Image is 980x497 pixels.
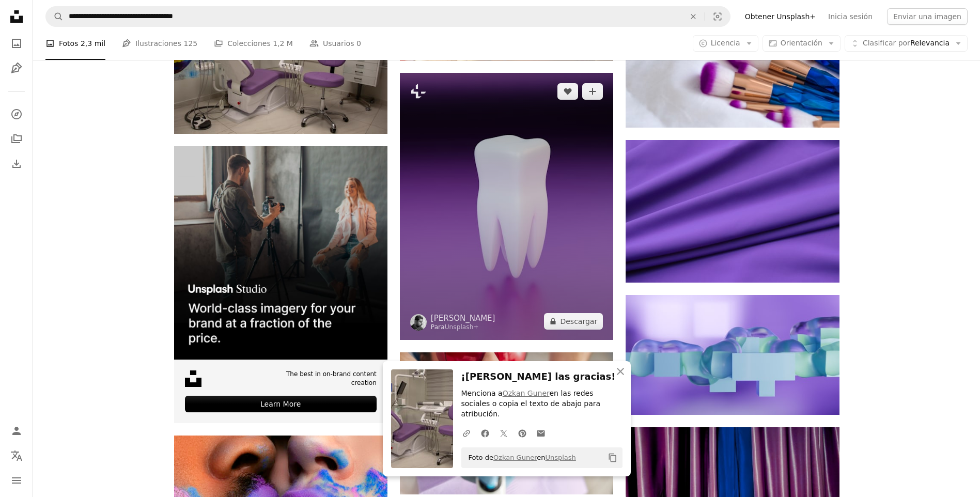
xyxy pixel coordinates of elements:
a: Juego de brochas de maquillaje marrones y azules [626,52,839,61]
a: Colecciones 1,2 M [214,27,293,60]
span: Licencia [711,39,740,47]
a: Unsplash [545,454,575,461]
div: Learn More [185,396,377,412]
a: [PERSON_NAME] [431,313,495,323]
button: Borrar [682,7,705,26]
a: Usuarios 0 [309,27,361,60]
span: 1,2 M [273,38,293,49]
a: textil azul sobre textil marrón [626,479,839,488]
a: Inicio — Unsplash [6,6,27,29]
a: Inicia sesión [822,8,879,25]
a: Explorar [6,104,27,125]
a: Historial de descargas [6,153,27,174]
div: Para [431,323,495,332]
a: Fotos [6,33,27,54]
a: Una imagen borrosa de un fondo púrpura y azul [626,350,839,359]
a: Colecciones [6,129,27,149]
p: Menciona a en las redes sociales o copia el texto de abajo para atribución. [461,389,623,420]
a: una silla de dentista con un asiento púrpura en una habitación [174,57,387,67]
button: Copiar al portapapeles [604,449,621,467]
span: Clasificar por [863,39,910,47]
button: Licencia [693,35,758,52]
img: Hombre presionando el botón en el mango de una herramienta de luces de polimerización con LED azu... [400,352,613,494]
span: Relevancia [863,38,950,49]
img: file-1631678316303-ed18b8b5cb9cimage [185,370,201,387]
a: Ilustraciones [6,58,27,79]
span: The best in on-brand content creation [259,370,377,387]
a: Comparte en Twitter [494,423,513,443]
span: 0 [356,38,361,49]
a: Ilustraciones 125 [122,27,197,60]
button: Clasificar porRelevancia [845,35,968,52]
img: file-1715651741414-859baba4300dimage [174,146,387,360]
a: Obtener Unsplash+ [739,8,822,25]
button: Orientación [763,35,841,52]
span: Orientación [781,39,822,47]
h3: ¡[PERSON_NAME] las gracias! [461,369,623,384]
button: Idioma [6,445,27,466]
form: Encuentra imágenes en todo el sitio [45,6,730,27]
a: Unsplash+ [445,323,479,331]
a: Iniciar sesión / Registrarse [6,421,27,441]
button: Descargar [544,313,603,330]
img: Un primer plano de una tela púrpura [626,140,839,282]
button: Menú [6,470,27,491]
a: The best in on-brand content creationLearn More [174,146,387,423]
a: Un primer plano de una tela púrpura [626,207,839,216]
img: Ve al perfil de Aakash Dhage [410,314,427,331]
button: Búsqueda visual [705,7,730,26]
button: Añade a la colección [582,83,603,100]
a: Comparte por correo electrónico [532,423,550,443]
button: Me gusta [557,83,578,100]
a: Ozkan Guner [503,389,550,397]
span: Foto de en [463,449,576,466]
a: Ozkan Guner [493,454,537,461]
img: Una imagen borrosa de un fondo púrpura y azul [626,295,839,415]
button: Buscar en Unsplash [46,7,64,26]
button: Enviar una imagen [887,8,968,25]
span: 125 [183,38,197,49]
a: Comparte en Facebook [476,423,494,443]
img: un diente blanco sobre un fondo púrpura [400,73,613,340]
a: un diente blanco sobre un fondo púrpura [400,201,613,211]
a: Comparte en Pinterest [513,423,532,443]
